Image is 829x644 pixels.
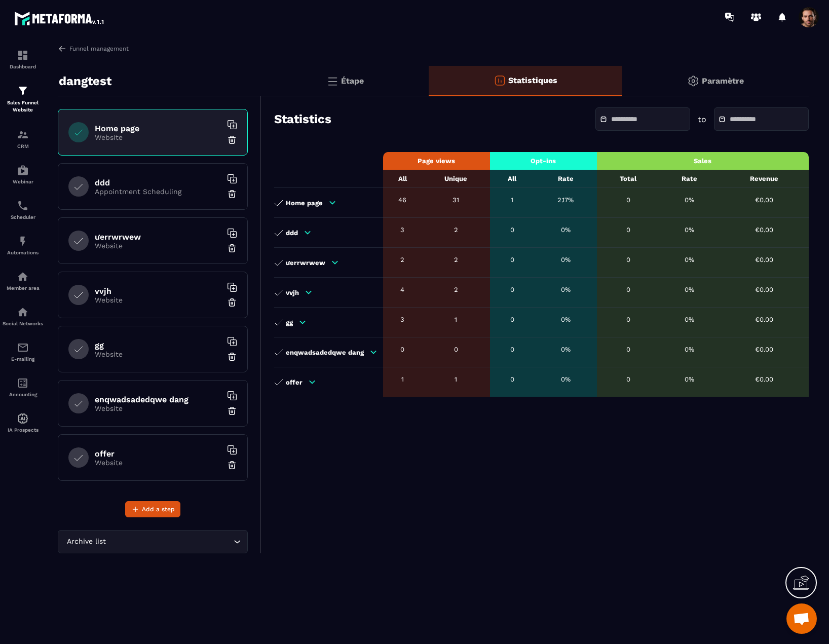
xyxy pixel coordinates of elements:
th: All [490,170,535,188]
div: 0% [664,346,714,353]
input: Search for option [108,536,231,547]
div: 1 [427,316,485,323]
div: 0% [540,226,592,234]
p: Dashboard [3,64,43,69]
img: formation [17,85,29,97]
div: 3 [388,226,417,234]
p: Sales Funnel Website [3,99,43,113]
img: trash [227,460,237,470]
a: automationsautomationsAutomations [3,228,43,263]
a: Funnel management [58,44,129,53]
div: 0% [664,286,714,293]
div: 0 [495,256,530,263]
div: 0 [602,316,654,323]
div: Open chat [786,603,817,634]
th: All [383,170,422,188]
div: 31 [427,196,485,204]
p: Accounting [3,392,43,397]
img: email [17,342,29,354]
a: social-networksocial-networkSocial Networks [3,298,43,334]
img: social-network [17,306,29,318]
p: Website [95,459,221,467]
div: €0.00 [724,346,804,353]
p: Webinar [3,179,43,184]
h6: offer [95,449,221,459]
img: trash [227,135,237,145]
img: trash [227,243,237,253]
div: 3 [388,316,417,323]
a: formationformationCRM [3,121,43,157]
p: dangtest [59,71,111,91]
a: automationsautomationsWebinar [3,157,43,192]
div: 0% [664,375,714,383]
div: 0 [602,256,654,263]
h6: ưerrwrwew [95,232,221,242]
img: trash [227,406,237,416]
img: logo [14,9,105,27]
div: 0% [540,286,592,293]
img: arrow [58,44,67,53]
a: formationformationDashboard [3,42,43,77]
div: Search for option [58,530,248,553]
p: ưerrwrwew [286,259,325,267]
p: Member area [3,285,43,291]
img: automations [17,412,29,425]
div: 2 [427,256,485,263]
th: Total [597,170,659,188]
div: 0% [540,375,592,383]
p: enqwadsadedqwe dang [286,349,364,356]
img: trash [227,189,237,199]
div: 0% [664,226,714,234]
p: Étape [341,76,364,86]
div: €0.00 [724,196,804,204]
p: Social Networks [3,321,43,326]
a: emailemailE-mailing [3,334,43,369]
div: 0 [495,286,530,293]
img: automations [17,235,29,247]
span: Add a step [142,504,175,514]
img: stats-o.f719a939.svg [494,74,506,87]
div: 0 [602,196,654,204]
p: Website [95,350,221,358]
div: 46 [388,196,417,204]
p: ddd [286,229,298,237]
div: 1 [427,375,485,383]
th: Opt-ins [490,152,597,170]
div: 0 [495,346,530,353]
a: automationsautomationsMember area [3,263,43,298]
div: 0% [540,256,592,263]
img: bars.0d591741.svg [326,75,338,87]
div: 0 [602,375,654,383]
div: €0.00 [724,375,804,383]
th: Revenue [719,170,809,188]
div: 0 [495,226,530,234]
div: 4 [388,286,417,293]
p: Automations [3,250,43,255]
div: 0% [540,316,592,323]
p: to [698,115,706,124]
div: 0 [602,346,654,353]
img: automations [17,271,29,283]
div: 0% [540,346,592,353]
p: Website [95,242,221,250]
div: €0.00 [724,226,804,234]
th: Unique [422,170,490,188]
img: automations [17,164,29,176]
div: 2 [427,286,485,293]
p: Appointment Scheduling [95,187,221,196]
img: trash [227,352,237,362]
div: €0.00 [724,286,804,293]
a: formationformationSales Funnel Website [3,77,43,121]
p: offer [286,378,303,386]
div: 2.17% [540,196,592,204]
th: Rate [659,170,719,188]
button: Add a step [125,501,180,517]
img: trash [227,297,237,308]
h6: gg [95,340,221,350]
span: Archive list [64,536,108,547]
img: accountant [17,377,29,389]
h6: Home page [95,124,221,133]
div: 0 [495,316,530,323]
div: 2 [388,256,417,263]
div: 0 [388,346,417,353]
